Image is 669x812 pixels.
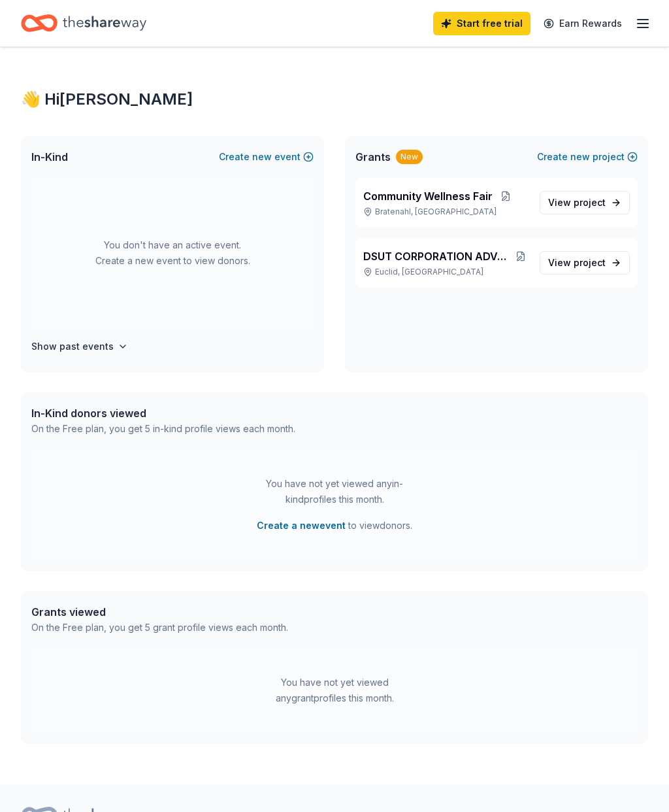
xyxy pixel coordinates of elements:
[536,12,630,35] a: Earn Rewards
[355,149,391,165] span: Grants
[31,620,288,635] div: On the Free plan, you get 5 grant profile views each month.
[219,149,314,165] button: Createnewevent
[540,251,630,275] a: View project
[548,255,606,271] span: View
[21,8,146,39] a: Home
[396,150,423,164] div: New
[257,518,412,533] span: to view donors .
[31,421,295,437] div: On the Free plan, you get 5 in-kind profile views each month.
[257,518,346,533] button: Create a newevent
[363,207,529,217] p: Bratenahl, [GEOGRAPHIC_DATA]
[31,339,114,354] h4: Show past events
[574,257,606,268] span: project
[31,339,128,354] button: Show past events
[31,149,68,165] span: In-Kind
[31,405,295,421] div: In-Kind donors viewed
[363,248,512,264] span: DSUT CORPORATION ADVOCACY PROGRAM
[252,149,272,165] span: new
[253,675,416,706] div: You have not yet viewed any grant profiles this month.
[31,178,314,328] div: You don't have an active event. Create a new event to view donors.
[570,149,590,165] span: new
[537,149,638,165] button: Createnewproject
[574,197,606,208] span: project
[363,267,529,277] p: Euclid, [GEOGRAPHIC_DATA]
[433,12,530,35] a: Start free trial
[540,191,630,214] a: View project
[21,89,648,110] div: 👋 Hi [PERSON_NAME]
[548,195,606,211] span: View
[253,476,416,507] div: You have not yet viewed any in-kind profiles this month.
[31,604,288,620] div: Grants viewed
[363,188,493,204] span: Community Wellness Fair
